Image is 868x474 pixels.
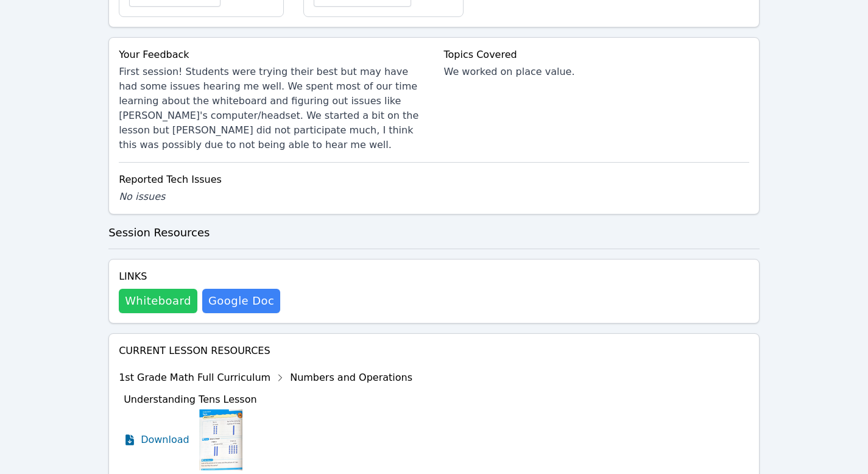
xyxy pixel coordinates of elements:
[199,409,242,470] img: Understanding Tens Lesson
[119,48,424,62] div: Your Feedback
[444,48,749,62] div: Topics Covered
[108,224,760,241] h3: Session Resources
[119,289,197,313] button: Whiteboard
[119,191,165,202] span: No issues
[119,269,280,284] h4: Links
[124,394,257,405] span: Understanding Tens Lesson
[119,368,412,387] div: 1st Grade Math Full Curriculum Numbers and Operations
[119,65,424,152] div: First session! Students were trying their best but may have had some issues hearing me well. We s...
[444,65,749,79] div: We worked on place value.
[141,433,189,447] span: Download
[119,172,749,187] div: Reported Tech Issues
[202,289,280,313] a: Google Doc
[119,344,749,358] h4: Current Lesson Resources
[124,409,189,470] a: Download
